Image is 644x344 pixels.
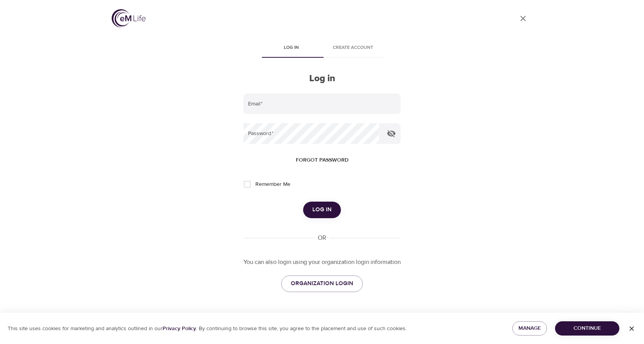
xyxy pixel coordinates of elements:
[296,155,349,165] span: Forgot password
[243,39,401,58] div: disabled tabs example
[243,258,401,267] p: You can also login using your organization login information
[293,153,352,167] button: Forgot password
[255,180,290,189] span: Remember Me
[514,9,532,28] a: close
[243,73,401,84] h2: Log in
[163,325,196,332] a: Privacy Policy
[265,44,317,52] span: Log in
[281,276,363,292] a: ORGANIZATION LOGIN
[518,324,541,333] span: Manage
[303,202,341,218] button: Log in
[112,9,146,27] img: logo
[555,321,619,336] button: Continue
[327,44,379,52] span: Create account
[315,234,329,242] div: OR
[312,205,332,215] span: Log in
[561,324,613,333] span: Continue
[512,321,547,336] button: Manage
[291,279,353,289] span: ORGANIZATION LOGIN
